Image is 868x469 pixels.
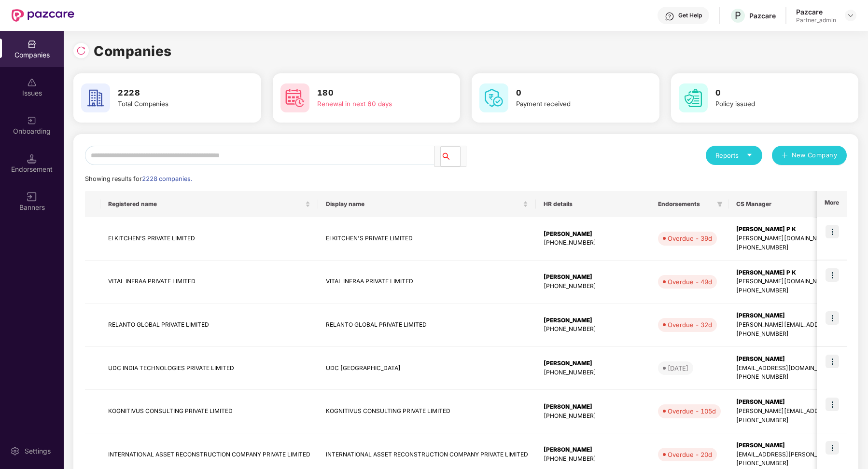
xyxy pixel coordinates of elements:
div: Overdue - 39d [668,234,712,243]
div: Partner_admin [796,16,836,24]
span: 2228 companies. [142,175,192,182]
img: icon [826,311,839,325]
div: [PERSON_NAME] [544,316,643,325]
button: search [440,146,461,166]
img: svg+xml;base64,PHN2ZyB3aWR0aD0iMjAiIGhlaWdodD0iMjAiIHZpZXdCb3g9IjAgMCAyMCAyMCIgZmlsbD0ibm9uZSIgeG... [27,116,37,125]
div: [PERSON_NAME] [544,273,643,282]
div: [PERSON_NAME] [544,445,643,455]
img: icon [826,355,839,368]
td: KOGNITIVUS CONSULTING PRIVATE LIMITED [318,390,536,433]
div: [PERSON_NAME] [544,402,643,412]
td: EI KITCHEN'S PRIVATE LIMITED [100,217,318,261]
div: [PERSON_NAME] [544,359,643,368]
td: VITAL INFRAA PRIVATE LIMITED [100,261,318,304]
img: svg+xml;base64,PHN2ZyB3aWR0aD0iMTQuNSIgaGVpZ2h0PSIxNC41IiB2aWV3Qm94PSIwIDAgMTYgMTYiIGZpbGw9Im5vbm... [27,154,37,164]
span: search [441,152,460,160]
img: svg+xml;base64,PHN2ZyBpZD0iSGVscC0zMngzMiIgeG1sbnM9Imh0dHA6Ly93d3cudzMub3JnLzIwMDAvc3ZnIiB3aWR0aD... [665,12,674,21]
img: svg+xml;base64,PHN2ZyBpZD0iUmVsb2FkLTMyeDMyIiB4bWxucz0iaHR0cDovL3d3dy53My5vcmcvMjAwMC9zdmciIHdpZH... [76,46,86,55]
td: EI KITCHEN'S PRIVATE LIMITED [318,217,536,261]
h3: 180 [317,87,429,99]
div: Overdue - 32d [668,320,712,330]
span: filter [717,201,723,207]
img: icon [826,441,839,455]
td: RELANTO GLOBAL PRIVATE LIMITED [318,303,536,347]
div: [PHONE_NUMBER] [544,282,643,291]
span: Endorsements [658,200,713,208]
span: Display name [326,200,521,208]
span: P [735,10,741,21]
img: svg+xml;base64,PHN2ZyB3aWR0aD0iMTYiIGhlaWdodD0iMTYiIHZpZXdCb3g9IjAgMCAxNiAxNiIgZmlsbD0ibm9uZSIgeG... [27,192,37,202]
th: Display name [318,191,536,217]
div: Settings [22,446,54,456]
img: svg+xml;base64,PHN2ZyB4bWxucz0iaHR0cDovL3d3dy53My5vcmcvMjAwMC9zdmciIHdpZHRoPSI2MCIgaGVpZ2h0PSI2MC... [679,83,708,112]
div: Pazcare [796,7,836,16]
div: Renewal in next 60 days [317,99,429,109]
h3: 0 [715,87,827,99]
td: KOGNITIVUS CONSULTING PRIVATE LIMITED [100,390,318,433]
img: svg+xml;base64,PHN2ZyBpZD0iQ29tcGFuaWVzIiB4bWxucz0iaHR0cDovL3d3dy53My5vcmcvMjAwMC9zdmciIHdpZHRoPS... [27,40,37,49]
div: [PERSON_NAME] [544,230,643,239]
div: Overdue - 20d [668,450,712,459]
th: Registered name [100,191,318,217]
td: UDC INDIA TECHNOLOGIES PRIVATE LIMITED [100,347,318,390]
img: icon [826,398,839,411]
img: svg+xml;base64,PHN2ZyB4bWxucz0iaHR0cDovL3d3dy53My5vcmcvMjAwMC9zdmciIHdpZHRoPSI2MCIgaGVpZ2h0PSI2MC... [479,83,508,112]
div: [PHONE_NUMBER] [544,238,643,248]
th: More [817,191,847,217]
td: VITAL INFRAA PRIVATE LIMITED [318,261,536,304]
img: svg+xml;base64,PHN2ZyB4bWxucz0iaHR0cDovL3d3dy53My5vcmcvMjAwMC9zdmciIHdpZHRoPSI2MCIgaGVpZ2h0PSI2MC... [280,83,309,112]
div: [DATE] [668,363,688,373]
button: plusNew Company [772,146,847,165]
span: Registered name [108,200,303,208]
div: Overdue - 105d [668,406,716,416]
th: HR details [536,191,650,217]
img: svg+xml;base64,PHN2ZyB4bWxucz0iaHR0cDovL3d3dy53My5vcmcvMjAwMC9zdmciIHdpZHRoPSI2MCIgaGVpZ2h0PSI2MC... [81,83,110,112]
div: Overdue - 49d [668,277,712,287]
span: caret-down [746,152,753,158]
td: RELANTO GLOBAL PRIVATE LIMITED [100,303,318,347]
td: UDC [GEOGRAPHIC_DATA] [318,347,536,390]
div: Reports [715,151,753,160]
h1: Companies [94,41,172,62]
img: svg+xml;base64,PHN2ZyBpZD0iU2V0dGluZy0yMHgyMCIgeG1sbnM9Imh0dHA6Ly93d3cudzMub3JnLzIwMDAvc3ZnIiB3aW... [10,446,20,456]
div: [PHONE_NUMBER] [544,412,643,421]
img: icon [826,268,839,282]
h3: 0 [516,87,628,99]
img: icon [826,225,839,238]
div: Pazcare [749,11,776,20]
div: Policy issued [715,99,827,109]
span: New Company [792,151,838,160]
span: filter [715,198,725,210]
div: [PHONE_NUMBER] [544,455,643,464]
div: Get Help [678,12,702,19]
div: [PHONE_NUMBER] [544,325,643,334]
img: svg+xml;base64,PHN2ZyBpZD0iRHJvcGRvd24tMzJ4MzIiIHhtbG5zPSJodHRwOi8vd3d3LnczLm9yZy8yMDAwL3N2ZyIgd2... [847,12,854,19]
h3: 2228 [118,87,230,99]
div: Payment received [516,99,628,109]
span: plus [782,152,788,160]
img: svg+xml;base64,PHN2ZyBpZD0iSXNzdWVzX2Rpc2FibGVkIiB4bWxucz0iaHR0cDovL3d3dy53My5vcmcvMjAwMC9zdmciIH... [27,78,37,87]
img: New Pazcare Logo [12,9,74,22]
span: Showing results for [85,175,192,182]
div: Total Companies [118,99,230,109]
div: [PHONE_NUMBER] [544,368,643,377]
